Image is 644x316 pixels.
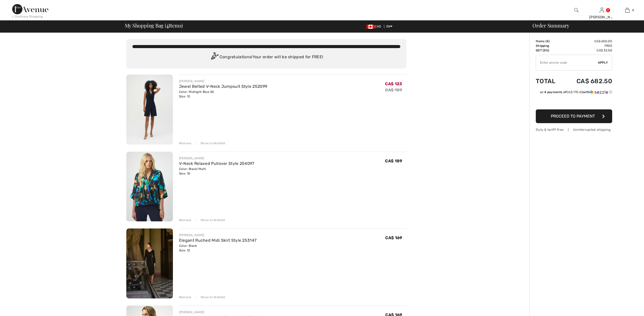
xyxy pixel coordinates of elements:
td: Items ( ) [536,39,563,44]
img: V-Neck Relaxed Pullover Style 254097 [126,152,173,222]
a: Elegant Ruched Midi Skirt Style 253147 [179,238,256,243]
td: GST (5%) [536,48,563,53]
span: Apply [598,60,608,65]
div: Move to Wishlist [196,295,225,299]
img: My Info [600,7,604,13]
img: Jewel Belted V-Neck Jumpsuit Style 252099 [126,75,173,145]
button: Proceed to Payment [536,109,612,123]
div: Color: Black Size: 12 [179,243,256,253]
span: CA$ 169 [385,235,402,240]
span: 4 [166,22,169,28]
span: 4 [632,8,634,12]
td: CA$ 32.50 [563,48,612,53]
img: search the website [574,7,579,13]
div: Remove [179,141,191,146]
a: Jewel Belted V-Neck Jumpsuit Style 252099 [179,84,267,89]
div: Color: Black/Multi Size: 10 [179,167,254,176]
a: V-Neck Relaxed Pullover Style 254097 [179,161,254,166]
div: Duty & tariff-free | Uninterrupted shipping [536,127,612,132]
span: My Shopping Bag ( Items) [125,23,183,28]
img: My Bag [625,7,629,13]
span: EN [386,25,393,28]
a: 4 [615,7,640,13]
div: Remove [179,295,191,299]
span: Proceed to Payment [551,114,595,119]
img: 1ère Avenue [12,4,48,14]
div: Color: Midnight Blue 40 Size: 12 [179,90,267,99]
div: [PERSON_NAME] [179,233,256,237]
iframe: PayPal-paypal [536,96,612,108]
s: CA$ 189 [385,88,402,92]
div: or 4 payments ofCA$ 170.63withSezzle Click to learn more about Sezzle [536,90,612,96]
img: Congratulation2.svg [209,52,220,62]
td: CA$ 650.00 [563,39,612,44]
img: Sezzle [590,90,608,94]
img: Elegant Ruched Midi Skirt Style 253147 [126,228,173,298]
span: CAD [366,25,383,28]
div: [PERSON_NAME] [179,79,267,83]
span: CA$ 123 [385,81,402,86]
div: Congratulations! Your order will be shipped for FREE! [132,52,400,62]
div: Order Summary [526,23,641,28]
td: CA$ 682.50 [563,73,612,90]
span: 4 [546,39,549,43]
input: Promo code [536,55,598,70]
div: [PERSON_NAME] [589,15,614,20]
div: Remove [179,218,191,222]
div: < Continue Shopping [12,14,43,19]
td: Shipping [536,44,563,48]
td: Free [563,44,612,48]
td: Total [536,73,563,90]
div: Move to Wishlist [196,218,225,222]
div: or 4 payments of with [540,90,612,94]
span: CA$ 189 [385,159,402,163]
div: [PERSON_NAME] [179,156,254,161]
span: CA$ 170.63 [566,90,583,94]
a: Sign In [600,8,604,12]
div: Move to Wishlist [196,141,225,146]
div: [PERSON_NAME] [179,310,259,314]
img: Canadian Dollar [366,25,375,29]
